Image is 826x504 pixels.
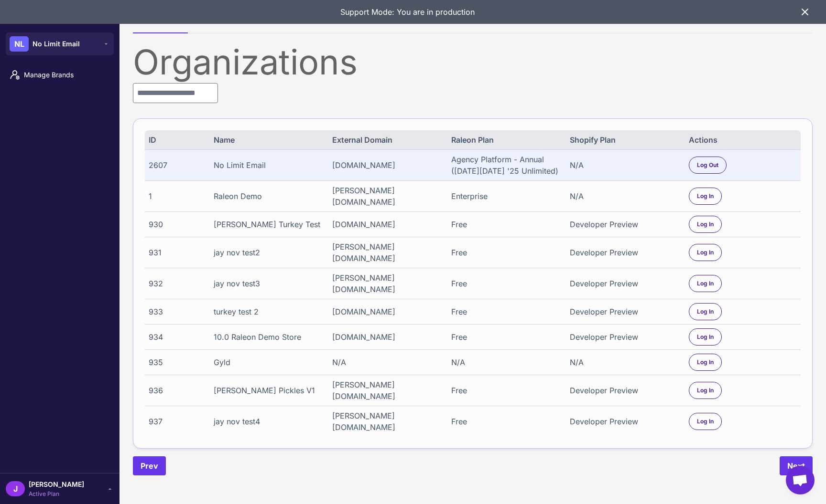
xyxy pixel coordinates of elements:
span: [PERSON_NAME] [29,479,84,490]
span: Log In [697,192,714,200]
div: Free [451,385,559,396]
div: Free [451,219,559,230]
div: 930 [149,219,203,230]
div: N/A [570,357,678,368]
div: Developer Preview [570,306,678,317]
div: Free [451,278,559,289]
div: N/A [570,190,678,202]
div: [PERSON_NAME][DOMAIN_NAME] [332,185,440,208]
span: Log In [697,248,714,257]
div: [PERSON_NAME][DOMAIN_NAME] [332,241,440,264]
div: [DOMAIN_NAME] [332,306,440,317]
div: 931 [149,247,203,258]
div: Developer Preview [570,331,678,343]
div: Gyld [214,357,322,368]
div: 932 [149,278,203,289]
button: Prev [133,456,166,475]
span: Manage Brands [24,70,108,80]
div: N/A [451,357,559,368]
div: Open chat [786,466,815,494]
div: Name [214,134,322,146]
div: Free [451,306,559,317]
div: Developer Preview [570,278,678,289]
div: ID [149,134,203,146]
span: Log In [697,417,714,426]
span: Log In [697,307,714,316]
a: Manage Brands [4,65,116,85]
span: Log Out [697,161,718,169]
div: 937 [149,416,203,427]
span: Log In [697,333,714,341]
button: Next [780,456,813,475]
div: Free [451,416,559,427]
button: NLNo Limit Email [6,32,114,55]
div: Developer Preview [570,247,678,258]
div: [PERSON_NAME][DOMAIN_NAME] [332,410,440,433]
div: 936 [149,385,203,396]
span: Log In [697,220,714,229]
span: Active Plan [29,490,84,498]
div: 2607 [149,159,203,171]
div: Shopify Plan [570,134,678,146]
div: turkey test 2 [214,306,322,317]
div: jay nov test2 [214,247,322,258]
div: NL [10,36,29,52]
div: Organizations [133,45,813,79]
div: External Domain [332,134,440,146]
div: 933 [149,306,203,317]
div: N/A [570,159,678,171]
div: [PERSON_NAME][DOMAIN_NAME] [332,379,440,402]
div: Actions [689,134,797,146]
div: [PERSON_NAME] Turkey Test [214,219,322,230]
div: [DOMAIN_NAME] [332,159,440,171]
div: Raleon Demo [214,190,322,202]
div: J [6,481,25,496]
div: Developer Preview [570,416,678,427]
div: Enterprise [451,190,559,202]
span: Log In [697,279,714,288]
span: No Limit Email [33,39,80,49]
div: Free [451,247,559,258]
div: 10.0 Raleon Demo Store [214,331,322,343]
div: 1 [149,190,203,202]
div: [PERSON_NAME] Pickles V1 [214,385,322,396]
div: [DOMAIN_NAME] [332,219,440,230]
span: Log In [697,386,714,395]
div: [DOMAIN_NAME] [332,331,440,343]
div: jay nov test3 [214,278,322,289]
div: Developer Preview [570,219,678,230]
span: Log In [697,358,714,367]
div: jay nov test4 [214,416,322,427]
div: Free [451,331,559,343]
div: 934 [149,331,203,343]
div: N/A [332,357,440,368]
div: Raleon Plan [451,134,559,146]
div: 935 [149,357,203,368]
div: No Limit Email [214,159,322,171]
div: [PERSON_NAME][DOMAIN_NAME] [332,272,440,295]
div: Developer Preview [570,385,678,396]
div: Agency Platform - Annual ([DATE][DATE] '25 Unlimited) [451,154,559,177]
